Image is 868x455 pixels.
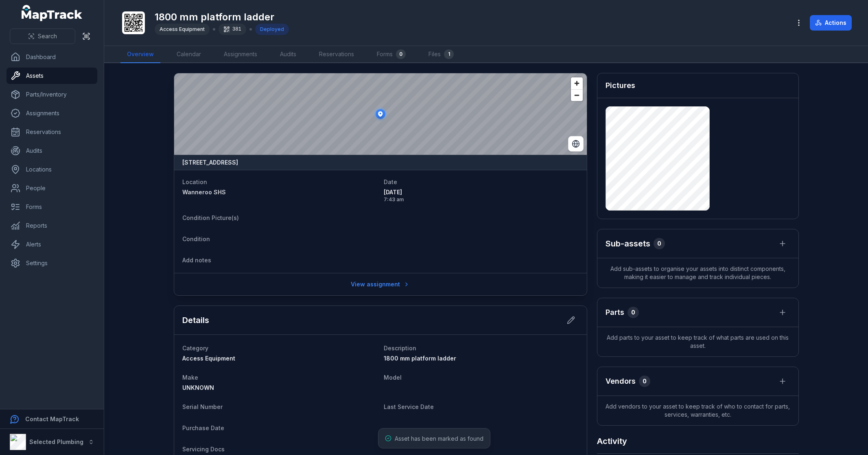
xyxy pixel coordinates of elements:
[7,124,97,140] a: Reservations
[182,235,210,242] span: Condition
[7,236,97,253] a: Alerts
[396,49,406,59] div: 0
[7,68,97,84] a: Assets
[182,257,211,264] span: Add notes
[606,307,624,318] h3: Parts
[7,105,97,121] a: Assignments
[7,161,97,178] a: Locations
[395,435,483,442] span: Asset has been marked as found
[7,49,97,65] a: Dashboard
[597,258,798,288] span: Add sub-assets to organise your assets into distinct components, making it easier to manage and t...
[627,307,639,318] div: 0
[606,238,650,249] h2: Sub-assets
[7,86,97,103] a: Parts/Inventory
[273,46,303,63] a: Audits
[7,143,97,159] a: Audits
[7,199,97,215] a: Forms
[182,314,209,326] h2: Details
[606,376,636,387] h3: Vendors
[182,214,239,221] span: Condition Picture(s)
[182,446,225,453] span: Servicing Docs
[22,5,83,21] a: MapTrack
[182,355,235,362] span: Access Equipment
[7,180,97,196] a: People
[597,327,798,356] span: Add parts to your asset to keep track of what parts are used on this asset.
[7,218,97,234] a: Reports
[606,80,635,91] h3: Pictures
[255,24,289,35] div: Deployed
[568,136,584,152] button: Switch to Satellite View
[654,238,665,249] div: 0
[182,424,224,431] span: Purchase Date
[10,29,75,44] button: Search
[810,15,852,31] button: Actions
[160,26,205,32] span: Access Equipment
[384,196,579,203] span: 7:43 am
[597,396,798,425] span: Add vendors to your asset to keep track of who to contact for parts, services, warranties, etc.
[597,435,627,447] h2: Activity
[384,374,402,381] span: Model
[384,188,579,203] time: 9/19/2025, 7:43:03 AM
[571,77,583,89] button: Zoom in
[345,277,415,292] a: View assignment
[422,46,460,63] a: Files1
[313,46,361,63] a: Reservations
[29,438,83,445] strong: Selected Plumbing
[170,46,208,63] a: Calendar
[182,188,377,196] a: Wanneroo SHS
[182,384,214,391] span: UNKNOWN
[120,46,160,63] a: Overview
[155,11,289,24] h1: 1800 mm platform ladder
[219,24,246,35] div: 381
[384,188,579,196] span: [DATE]
[217,46,264,63] a: Assignments
[182,403,223,410] span: Serial Number
[182,345,208,352] span: Category
[25,415,79,422] strong: Contact MapTrack
[444,49,454,59] div: 1
[7,255,97,271] a: Settings
[384,403,434,410] span: Last Service Date
[38,32,57,40] span: Search
[370,46,412,63] a: Forms0
[182,158,238,167] strong: [STREET_ADDRESS]
[571,89,583,101] button: Zoom out
[174,73,587,155] canvas: Map
[182,178,207,185] span: Location
[639,376,650,387] div: 0
[384,178,397,185] span: Date
[182,189,226,196] span: Wanneroo SHS
[384,345,416,352] span: Description
[182,374,198,381] span: Make
[384,355,456,362] span: 1800 mm platform ladder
